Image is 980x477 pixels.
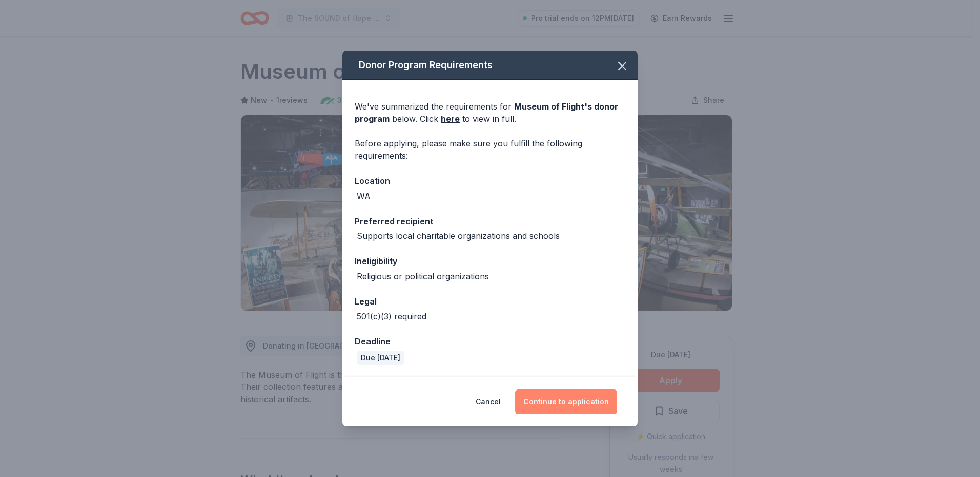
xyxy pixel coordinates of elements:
[355,214,625,228] div: Preferred recipient
[357,230,560,242] div: Supports local charitable organizations and schools
[355,100,625,125] div: We've summarized the requirements for below. Click to view in full.
[355,254,625,268] div: Ineligibility
[357,310,426,322] div: 501(c)(3) required
[355,174,625,187] div: Location
[342,51,638,80] div: Donor Program Requirements
[355,295,625,308] div: Legal
[441,113,460,125] a: here
[357,351,404,365] div: Due [DATE]
[357,190,371,202] div: WA
[357,270,489,283] div: Religious or political organizations
[476,389,501,414] button: Cancel
[355,335,625,348] div: Deadline
[515,389,617,414] button: Continue to application
[355,137,625,162] div: Before applying, please make sure you fulfill the following requirements:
